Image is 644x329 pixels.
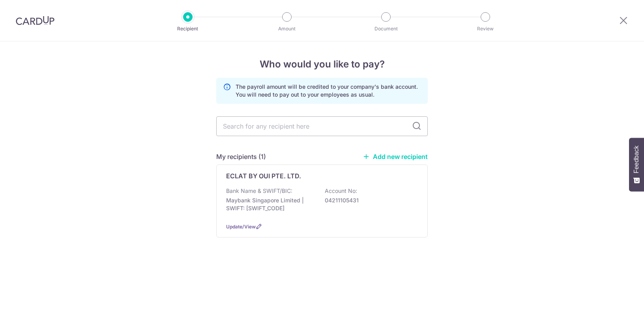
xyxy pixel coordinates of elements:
[226,224,256,230] a: Update/View
[216,152,266,161] h5: My recipients (1)
[159,25,217,33] p: Recipient
[325,196,413,204] p: 04211105431
[258,25,316,33] p: Amount
[593,305,636,325] iframe: Opens a widget where you can find more information
[363,153,428,161] a: Add new recipient
[16,16,54,25] img: CardUp
[456,25,515,33] p: Review
[633,146,640,173] span: Feedback
[629,138,644,191] button: Feedback - Show survey
[226,171,301,181] p: ECLAT BY OUI PTE. LTD.
[226,196,315,212] p: Maybank Singapore Limited | SWIFT: [SWIFT_CODE]
[216,116,428,136] input: Search for any recipient here
[226,187,292,195] p: Bank Name & SWIFT/BIC:
[236,83,421,99] p: The payroll amount will be credited to your company's bank account. You will need to pay out to y...
[357,25,415,33] p: Document
[325,187,357,195] p: Account No:
[216,57,428,71] h4: Who would you like to pay?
